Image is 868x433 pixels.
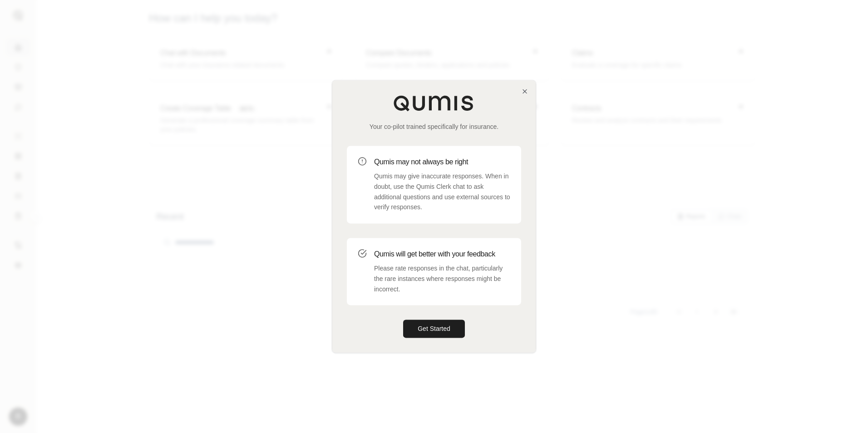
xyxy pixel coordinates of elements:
[374,157,510,167] h3: Qumis may not always be right
[393,95,475,111] img: Qumis Logo
[403,320,465,338] button: Get Started
[374,171,510,212] p: Qumis may give inaccurate responses. When in doubt, use the Qumis Clerk chat to ask additional qu...
[347,122,521,131] p: Your co-pilot trained specifically for insurance.
[374,249,510,260] h3: Qumis will get better with your feedback
[374,263,510,294] p: Please rate responses in the chat, particularly the rare instances where responses might be incor...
